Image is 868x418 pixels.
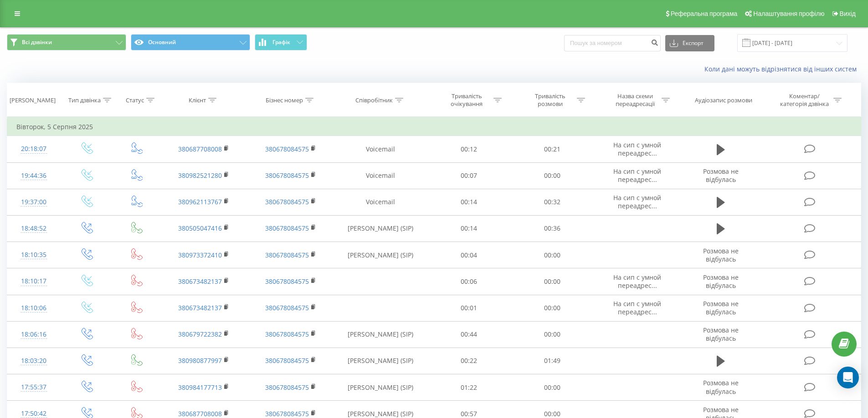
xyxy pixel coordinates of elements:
td: 00:21 [511,136,594,162]
button: Всі дзвінки [7,34,126,50]
td: [PERSON_NAME] (SIP) [334,321,427,347]
div: Open Intercom Messenger [837,367,859,388]
a: 380678084575 [265,303,309,312]
a: 380678084575 [265,145,309,153]
div: 18:10:17 [16,272,51,290]
a: 380679722382 [178,330,222,338]
td: [PERSON_NAME] (SIP) [334,374,427,401]
td: 00:44 [427,321,511,347]
a: 380678084575 [265,330,309,338]
td: 00:00 [511,242,594,268]
a: 380678084575 [265,409,309,418]
div: Бізнес номер [266,96,303,104]
span: Розмова не відбулась [703,299,739,316]
span: На сип с умной переадрес... [613,167,661,184]
div: 18:10:06 [16,299,51,317]
div: 18:48:52 [16,220,51,237]
a: 380673482137 [178,277,222,286]
div: Тривалість розмови [526,92,575,108]
a: 380982521280 [178,171,222,180]
div: Клієнт [189,96,206,104]
a: 380687708008 [178,409,222,418]
td: 00:14 [427,215,511,242]
td: [PERSON_NAME] (SIP) [334,347,427,374]
td: 00:22 [427,347,511,374]
span: На сип с умной переадрес... [613,273,661,290]
td: 00:14 [427,189,511,215]
a: 380962113767 [178,197,222,206]
td: 01:49 [511,347,594,374]
a: 380973372410 [178,251,222,259]
span: Розмова не відбулась [703,273,739,290]
a: 380678084575 [265,356,309,365]
td: 00:00 [511,295,594,321]
span: Розмова не відбулась [703,326,739,342]
a: Коли дані можуть відрізнятися вiд інших систем [704,65,861,73]
div: [PERSON_NAME] [10,96,56,104]
div: Співробітник [355,96,393,104]
div: 18:06:16 [16,326,51,343]
a: 380678084575 [265,383,309,392]
div: Статус [126,96,144,104]
div: 19:44:36 [16,167,51,185]
a: 380678084575 [265,224,309,232]
div: Тривалість очікування [442,92,491,108]
div: 20:18:07 [16,140,51,158]
td: 00:04 [427,242,511,268]
td: 00:01 [427,295,511,321]
td: 00:12 [427,136,511,162]
td: 01:22 [427,374,511,401]
td: 00:06 [427,268,511,295]
span: На сип с умной переадрес... [613,299,661,316]
div: 19:37:00 [16,193,51,211]
span: На сип с умной переадрес... [613,141,661,157]
input: Пошук за номером [564,35,661,51]
div: 18:10:35 [16,246,51,264]
button: Основний [131,34,250,50]
a: 380505047416 [178,224,222,232]
a: 380678084575 [265,277,309,286]
td: Вівторок, 5 Серпня 2025 [7,118,861,136]
td: 00:36 [511,215,594,242]
a: 380980877997 [178,356,222,365]
td: 00:00 [511,321,594,347]
span: Розмова не відбулась [703,378,739,395]
div: 18:03:20 [16,352,51,370]
td: Voicemail [334,136,427,162]
td: Voicemail [334,162,427,189]
span: Всі дзвінки [22,39,52,46]
td: Voicemail [334,189,427,215]
td: [PERSON_NAME] (SIP) [334,242,427,268]
a: 380678084575 [265,171,309,180]
a: 380678084575 [265,251,309,259]
span: На сип с умной переадрес... [613,193,661,210]
td: 00:00 [511,162,594,189]
a: 380687708008 [178,145,222,153]
div: Аудіозапис розмови [695,96,752,104]
a: 380678084575 [265,197,309,206]
span: Розмова не відбулась [703,167,739,184]
td: 00:32 [511,189,594,215]
button: Графік [255,34,307,50]
td: 00:07 [427,162,511,189]
button: Експорт [665,35,714,51]
a: 380984177713 [178,383,222,392]
td: 00:00 [511,268,594,295]
span: Налаштування профілю [753,10,824,17]
div: Тип дзвінка [68,96,101,104]
div: Назва схеми переадресації [611,92,659,108]
td: 00:00 [511,374,594,401]
span: Реферальна програма [671,10,738,17]
div: 17:55:37 [16,378,51,396]
span: Вихід [840,10,856,17]
td: [PERSON_NAME] (SIP) [334,215,427,242]
a: 380673482137 [178,303,222,312]
span: Розмова не відбулась [703,247,739,263]
span: Графік [272,39,290,45]
div: Коментар/категорія дзвінка [778,92,831,108]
